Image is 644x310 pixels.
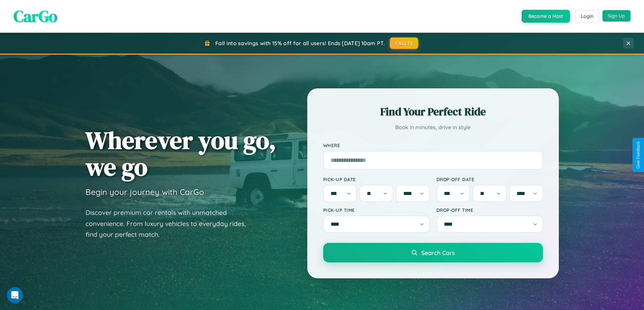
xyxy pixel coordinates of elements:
button: Login [575,10,599,22]
span: Search Cars [421,249,455,256]
label: Pick-up Time [323,207,430,213]
span: CarGo [14,5,57,27]
h1: Wherever you go, we go [86,127,276,180]
label: Drop-off Time [436,207,543,213]
p: Discover premium car rentals with unmatched convenience. From luxury vehicles to everyday rides, ... [86,207,255,240]
div: Give Feedback [636,141,641,169]
button: Become a Host [522,10,570,23]
label: Drop-off Date [436,176,543,182]
p: Book in minutes, drive in style [323,122,543,132]
label: Pick-up Date [323,176,430,182]
h3: Begin your journey with CarGo [86,187,204,197]
h2: Find Your Perfect Ride [323,104,543,119]
iframe: Intercom live chat [7,287,23,303]
label: Where [323,142,543,148]
button: Sign Up [602,10,630,22]
button: FALL15 [390,37,418,49]
button: Search Cars [323,243,543,262]
span: Fall into savings with 15% off for all users! Ends [DATE] 10am PT. [215,40,385,47]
